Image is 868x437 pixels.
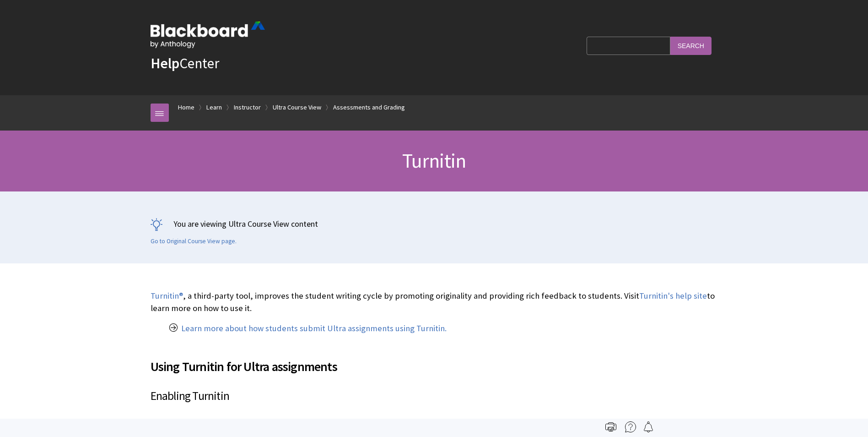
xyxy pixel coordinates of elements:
[151,22,265,48] img: Blackboard by Anthology
[151,218,718,229] p: You are viewing Ultra Course View content
[151,388,718,405] h3: Enabling Turnitin
[151,346,718,376] h2: Using Turnitin for Ultra assignments
[206,102,222,113] a: Learn
[151,54,179,72] strong: Help
[639,290,707,301] a: Turnitin's help site
[402,148,466,173] span: Turnitin
[151,416,718,428] p: If your institution uses Turnitin, Turnitin can be enabled on Ultra assignments. This allows stud...
[605,421,616,432] img: Print
[643,421,654,432] img: Follow this page
[333,102,405,113] a: Assessments and Grading
[273,102,321,113] a: Ultra Course View
[625,421,636,432] img: More help
[151,290,718,314] p: , a third-party tool, improves the student writing cycle by promoting originality and providing r...
[151,237,237,246] a: Go to Original Course View page.
[178,102,194,113] a: Home
[151,54,219,72] a: HelpCenter
[234,102,261,113] a: Instructor
[151,290,183,301] a: Turnitin®
[181,323,447,334] a: Learn more about how students submit Ultra assignments using Turnitin.
[670,37,712,55] input: Search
